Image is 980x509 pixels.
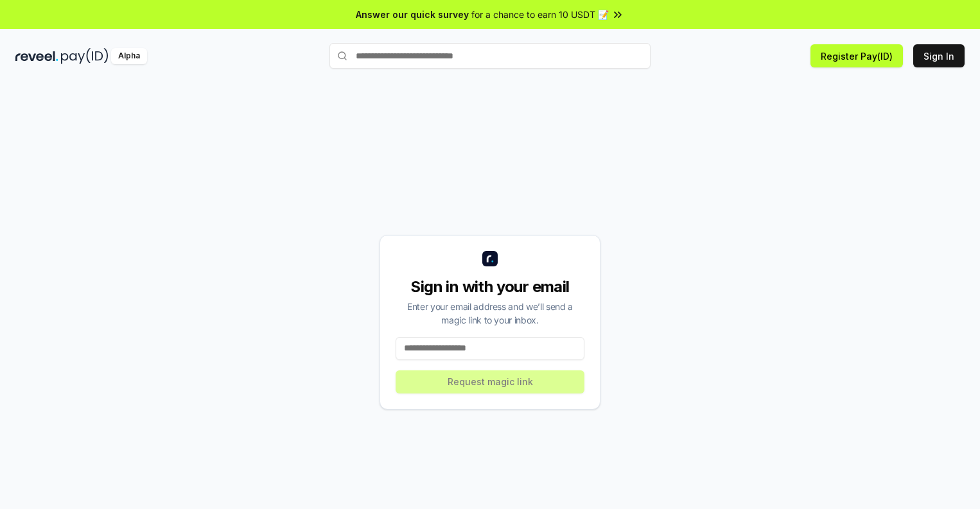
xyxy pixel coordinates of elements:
div: Enter your email address and we’ll send a magic link to your inbox. [396,300,584,327]
button: Register Pay(ID) [810,44,903,67]
span: for a chance to earn 10 USDT 📝 [471,8,609,21]
div: Sign in with your email [396,277,584,297]
button: Sign In [913,44,965,67]
img: logo_small [482,251,498,266]
img: reveel_dark [15,48,58,64]
img: pay_id [61,48,109,64]
span: Answer our quick survey [356,8,469,21]
div: Alpha [111,48,147,64]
